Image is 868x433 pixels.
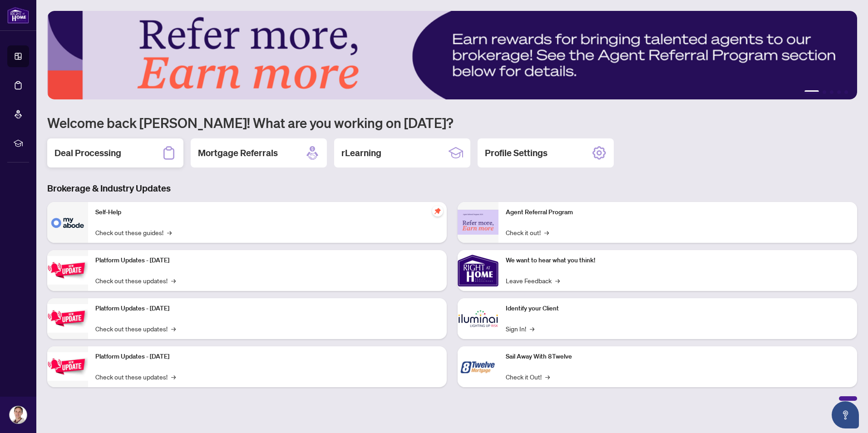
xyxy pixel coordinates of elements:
img: We want to hear what you think! [458,250,498,291]
p: Platform Updates - [DATE] [95,256,439,266]
img: Platform Updates - July 8, 2025 [47,304,88,333]
a: Check out these updates!→ [95,276,176,285]
span: → [171,372,176,382]
h2: Deal Processing [54,147,121,159]
h2: Profile Settings [485,147,547,159]
img: Identify your Client [458,298,498,339]
img: Platform Updates - July 21, 2025 [47,256,88,285]
h2: Mortgage Referrals [198,147,278,159]
h1: Welcome back [PERSON_NAME]! What are you working on [DATE]? [47,114,857,131]
p: Agent Referral Program [506,207,850,217]
img: logo [7,7,29,24]
button: 1 [804,90,819,94]
a: Sign In!→ [506,324,534,334]
span: → [167,227,172,237]
h3: Brokerage & Industry Updates [47,182,857,195]
img: Slide 0 [47,11,857,99]
span: → [171,324,176,334]
a: Check out these updates!→ [95,372,176,382]
button: 5 [844,90,848,94]
span: → [530,324,534,334]
span: → [171,276,176,285]
button: Open asap [832,401,859,428]
a: Check it out!→ [506,227,549,237]
p: We want to hear what you think! [506,256,850,266]
p: Identify your Client [506,304,850,314]
p: Platform Updates - [DATE] [95,304,439,314]
p: Sail Away With 8Twelve [506,352,850,362]
span: → [545,372,550,382]
img: Platform Updates - June 23, 2025 [47,352,88,381]
a: Leave Feedback→ [506,276,560,285]
button: 4 [837,90,841,94]
button: 2 [823,90,826,94]
button: 3 [830,90,833,94]
span: → [555,276,560,285]
h2: rLearning [341,147,381,159]
img: Self-Help [47,202,88,243]
a: Check out these updates!→ [95,324,176,334]
span: → [544,227,549,237]
p: Platform Updates - [DATE] [95,352,439,362]
a: Check out these guides!→ [95,227,172,237]
a: Check it Out!→ [506,372,550,382]
span: pushpin [432,206,443,216]
img: Agent Referral Program [458,210,498,235]
img: Sail Away With 8Twelve [458,346,498,387]
img: Profile Icon [10,406,27,423]
p: Self-Help [95,207,439,217]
